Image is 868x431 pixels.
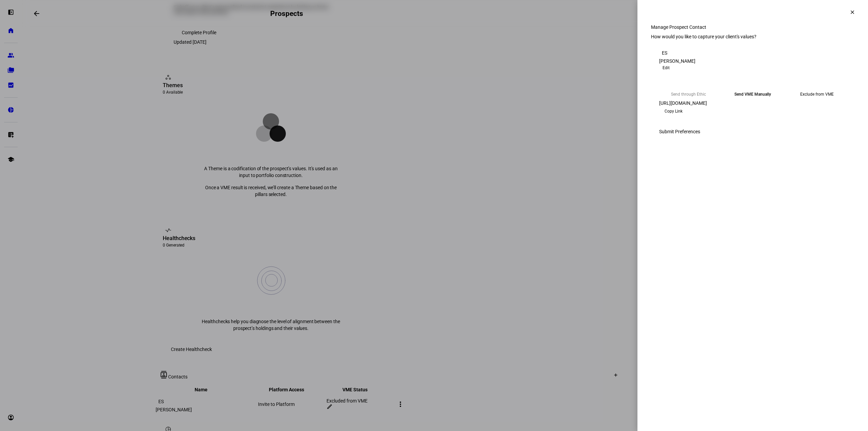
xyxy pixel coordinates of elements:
div: Manage Prospect Contact [651,24,854,30]
div: ES [659,47,670,58]
button: Edit [659,64,673,72]
eth-mega-radio-button: Send VME Manually [724,88,782,100]
div: [PERSON_NAME] [659,58,846,64]
span: Edit [663,64,670,72]
eth-mega-radio-button: Send through Ethic [659,88,718,100]
eth-mega-radio-button: Exclude from VME [787,88,846,100]
mat-icon: clear [849,9,855,15]
span: Submit Preferences [659,125,700,138]
button: Copy Link [659,106,688,117]
span: Copy Link [665,106,683,117]
div: How would you like to capture your client's values? [651,34,854,39]
button: Submit Preferences [651,125,708,138]
div: [URL][DOMAIN_NAME] [659,100,846,106]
